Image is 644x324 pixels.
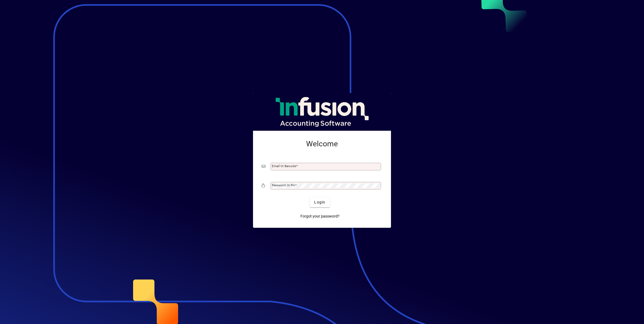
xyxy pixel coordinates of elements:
[300,213,340,219] span: Forgot your password?
[272,164,296,168] mat-label: Email or Barcode
[314,199,325,205] span: Login
[310,198,330,207] button: Login
[272,183,295,187] mat-label: Password or Pin
[298,212,342,221] a: Forgot your password?
[262,139,382,149] h2: Welcome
